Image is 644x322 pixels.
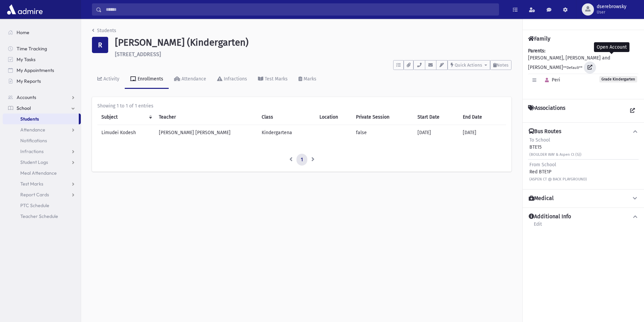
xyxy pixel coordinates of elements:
span: Attendance [20,127,45,133]
span: User [597,9,626,15]
td: false [352,125,413,140]
span: dserebrowsky [597,4,626,9]
div: Enrollments [136,76,163,82]
a: 1 [296,154,307,166]
a: Report Cards [3,189,81,200]
span: Meal Attendance [20,170,57,176]
td: Kindergartena [258,125,315,140]
th: Location [315,109,352,125]
div: Open Account [594,42,629,52]
a: Students [3,114,79,124]
a: Activity [92,70,125,89]
div: [PERSON_NAME], [PERSON_NAME] and [PERSON_NAME] [528,47,639,94]
span: School [17,105,31,111]
h4: Additional Info [529,213,571,220]
span: PTC Schedule [20,202,49,208]
button: Medical [528,195,639,202]
th: End Date [459,109,506,125]
span: Quick Actions [455,63,482,68]
div: Test Marks [263,76,288,82]
span: Teacher Schedule [20,213,58,219]
h4: Bus Routes [529,128,561,135]
span: Test Marks [20,181,43,187]
span: To School [529,137,550,143]
a: Attendance [169,70,212,89]
a: My Appointments [3,65,81,76]
td: [DATE] [459,125,506,140]
th: Private Session [352,109,413,125]
div: Attendance [180,76,206,82]
span: Time Tracking [17,46,47,52]
button: Quick Actions [448,60,490,70]
img: AdmirePro [5,3,44,16]
span: My Tasks [17,56,35,63]
span: My Reports [17,78,41,84]
span: Notifications [20,138,47,144]
th: Subject [97,109,155,125]
a: Test Marks [253,70,293,89]
a: School [3,103,81,114]
a: My Tasks [3,54,81,65]
button: Additional Info [528,213,639,220]
a: Student Logs [3,157,81,168]
a: Marks [293,70,322,89]
h4: Family [528,35,550,42]
a: Edit [533,220,542,232]
a: Infractions [212,70,253,89]
a: Enrollments [125,70,169,89]
div: Infractions [222,76,247,82]
span: Report Cards [20,192,49,198]
span: Notes [497,63,508,68]
a: Test Marks [3,178,81,189]
b: Parents: [528,48,545,54]
td: Limudei Kodesh [97,125,155,140]
a: Attendance [3,124,81,135]
span: From School [529,162,556,168]
span: Grade Kindergarten [599,76,637,82]
div: Showing 1 to 1 of 1 entries [97,102,506,109]
span: Student Logs [20,159,48,165]
small: (ASPEN CT @ BACK PLAYGROUND) [529,177,587,181]
td: [PERSON_NAME] [PERSON_NAME] [155,125,258,140]
h6: [STREET_ADDRESS] [115,51,511,57]
span: My Appointments [17,67,54,73]
span: Peri [542,77,560,83]
h4: Associations [528,105,565,117]
div: Red BTE1P [529,161,587,182]
h1: [PERSON_NAME] (Kindergarten) [115,37,511,48]
div: BTE15 [529,137,581,158]
a: My Reports [3,76,81,86]
nav: breadcrumb [92,27,116,37]
a: Meal Attendance [3,168,81,178]
span: Students [20,116,39,122]
a: PTC Schedule [3,200,81,211]
a: Students [92,28,116,33]
th: Class [258,109,315,125]
input: Search [102,3,499,16]
div: R [92,37,108,53]
a: Time Tracking [3,43,81,54]
h4: Medical [529,195,554,202]
a: Notifications [3,135,81,146]
small: (BOULDER WAY & Aspen Ct (S)) [529,152,581,157]
button: Notes [490,60,511,70]
a: Accounts [3,92,81,103]
a: Infractions [3,146,81,157]
th: Teacher [155,109,258,125]
td: [DATE] [413,125,459,140]
a: Home [3,27,81,38]
div: Marks [302,76,316,82]
a: View all Associations [626,105,639,117]
div: Activity [102,76,119,82]
button: Bus Routes [528,128,639,135]
span: Home [17,29,29,35]
span: Accounts [17,94,36,100]
a: Teacher Schedule [3,211,81,222]
th: Start Date [413,109,459,125]
span: Infractions [20,148,44,154]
